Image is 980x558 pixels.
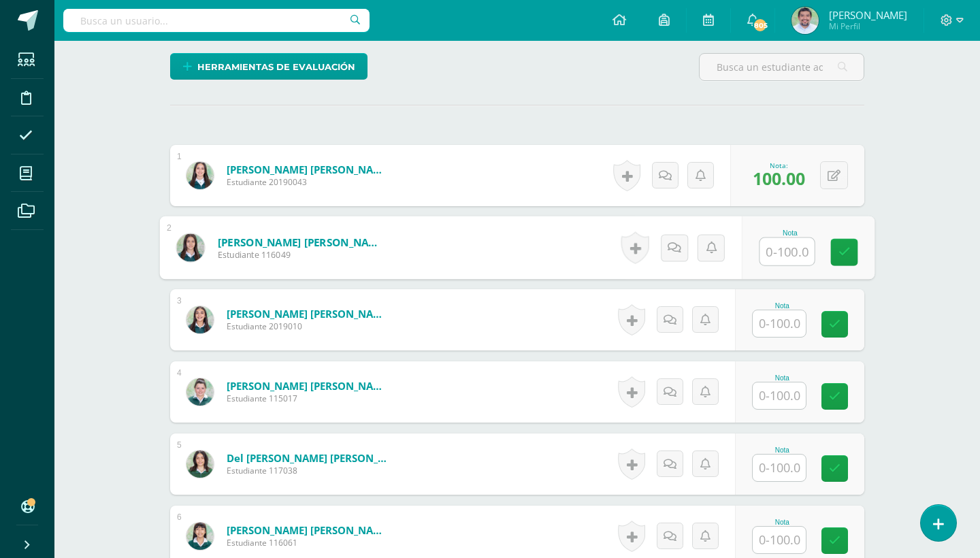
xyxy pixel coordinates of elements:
a: [PERSON_NAME] [PERSON_NAME] [227,307,390,321]
input: Busca un usuario... [63,9,370,32]
span: 100.00 [753,167,805,190]
a: [PERSON_NAME] [PERSON_NAME] [227,523,390,537]
input: 0-100.0 [753,310,806,337]
span: Estudiante 2019010 [227,321,390,332]
div: Nota [759,229,821,237]
div: Nota [752,374,812,382]
div: Nota [752,519,812,526]
input: 0-100.0 [753,527,806,553]
img: 64307a1dd9282e061bf43283a80d364e.png [186,378,214,406]
span: Estudiante 117038 [227,465,390,476]
span: 805 [753,18,768,33]
img: ad1108927cc60e38721b9e823d6494da.png [186,306,214,333]
span: Herramientas de evaluación [197,54,355,80]
input: 0-100.0 [753,455,806,481]
a: del [PERSON_NAME] [PERSON_NAME] [227,451,390,465]
img: 981b30d0db7cedbe81d0806b3223499b.png [186,523,214,550]
span: Estudiante 115017 [227,393,390,404]
img: 75ed5b39407dee37589b70a12347b295.png [186,450,214,478]
img: a0bd8f4f71f68d905d827e5a21579165.png [176,233,204,261]
img: a0e145a3d9f65029937f875f862d74eb.png [186,162,214,189]
div: Nota: [753,161,805,170]
a: [PERSON_NAME] [PERSON_NAME] [218,235,386,249]
span: [PERSON_NAME] [829,8,907,22]
span: Estudiante 20190043 [227,176,390,188]
a: [PERSON_NAME] [PERSON_NAME] [227,379,390,393]
span: Estudiante 116061 [227,537,390,548]
input: 0-100.0 [760,238,815,265]
input: Busca un estudiante aquí... [700,54,864,80]
span: Mi Perfil [829,20,907,32]
div: Nota [752,302,812,310]
div: Nota [752,446,812,454]
input: 0-100.0 [753,382,806,409]
span: Estudiante 116049 [218,249,386,261]
a: Herramientas de evaluación [170,53,367,80]
img: 8512c19bb1a7e343054284e08b85158d.png [791,7,819,34]
a: [PERSON_NAME] [PERSON_NAME] [227,163,390,176]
